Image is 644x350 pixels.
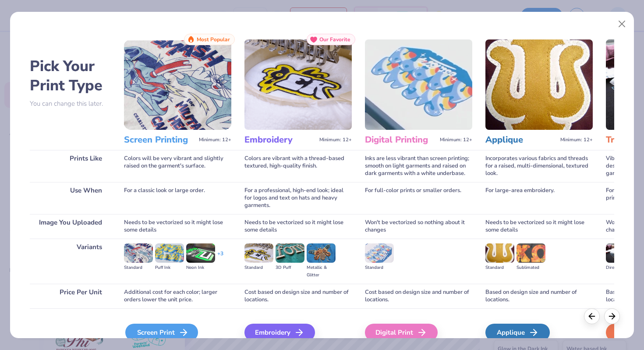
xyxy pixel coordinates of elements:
img: Direct-to-film [606,243,635,263]
div: 3D Puff [276,264,304,271]
div: Cost based on design size and number of locations. [365,284,472,308]
img: Sublimated [517,243,545,263]
div: Screen Print [125,324,198,341]
img: Digital Printing [365,39,472,130]
h3: Screen Printing [124,134,195,146]
div: Image You Uploaded [30,214,111,239]
div: Colors will be very vibrant and slightly raised on the garment's surface. [124,150,231,182]
div: Embroidery [244,324,315,341]
div: Standard [485,264,514,271]
div: Price Per Unit [30,284,111,308]
div: Won't be vectorized so nothing about it changes [365,214,472,239]
div: Direct-to-film [606,264,635,271]
img: Screen Printing [124,39,231,130]
div: Standard [244,264,273,271]
div: Incorporates various fabrics and threads for a raised, multi-dimensional, textured look. [485,150,593,182]
h3: Digital Printing [365,134,436,146]
div: Based on design size and number of locations. [485,284,593,308]
div: Puff Ink [155,264,184,271]
div: Inks are less vibrant than screen printing; smooth on light garments and raised on dark garments ... [365,150,472,182]
h2: Pick Your Print Type [30,57,111,95]
div: For a classic look or large order. [124,182,231,214]
div: For large-area embroidery. [485,182,593,214]
div: Additional cost for each color; larger orders lower the unit price. [124,284,231,308]
span: Our Favorite [319,36,350,43]
div: Needs to be vectorized so it might lose some details [485,214,593,239]
img: Standard [485,243,514,263]
div: Sublimated [517,264,545,271]
button: Close [614,16,630,32]
div: + 3 [217,250,223,265]
div: For full-color prints or smaller orders. [365,182,472,214]
div: Standard [365,264,394,271]
div: Use When [30,182,111,214]
img: Neon Ink [186,243,215,263]
span: Minimum: 12+ [199,137,231,143]
h3: Embroidery [244,134,316,146]
div: Colors are vibrant with a thread-based textured, high-quality finish. [244,150,352,182]
img: Metallic & Glitter [307,243,336,263]
span: Minimum: 12+ [560,137,593,143]
img: Standard [124,243,153,263]
img: 3D Puff [276,243,304,263]
img: Puff Ink [155,243,184,263]
div: Standard [124,264,153,271]
img: Standard [244,243,273,263]
p: You can change this later. [30,100,111,107]
div: Metallic & Glitter [307,264,336,279]
h3: Applique [485,134,557,146]
div: Neon Ink [186,264,215,271]
img: Embroidery [244,39,352,130]
div: Cost based on design size and number of locations. [244,284,352,308]
span: Minimum: 12+ [319,137,352,143]
div: Needs to be vectorized so it might lose some details [244,214,352,239]
div: Needs to be vectorized so it might lose some details [124,214,231,239]
span: Minimum: 12+ [440,137,472,143]
div: For a professional, high-end look; ideal for logos and text on hats and heavy garments. [244,182,352,214]
div: Variants [30,239,111,284]
span: Most Popular [197,36,230,43]
img: Standard [365,243,394,263]
img: Applique [485,39,593,130]
div: Digital Print [365,324,438,341]
div: Prints Like [30,150,111,182]
div: Applique [485,324,550,341]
